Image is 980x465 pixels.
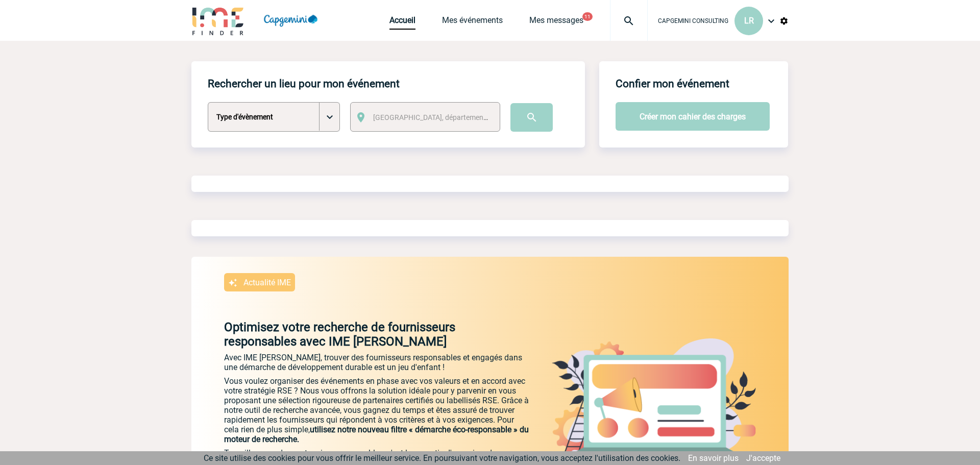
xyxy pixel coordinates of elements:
[373,113,515,121] span: [GEOGRAPHIC_DATA], département, région...
[746,453,780,463] a: J'accepte
[191,6,244,35] img: IME-Finder
[442,15,503,30] a: Mes événements
[224,376,530,444] p: Vous voulez organiser des événements en phase avec vos valeurs et en accord avec votre stratégie ...
[224,353,530,372] p: Avec IME [PERSON_NAME], trouver des fournisseurs responsables et engagés dans une démarche de dév...
[204,453,680,463] span: Ce site utilise des cookies pour vous offrir le meilleur service. En poursuivant votre navigation...
[688,453,739,463] a: En savoir plus
[552,338,756,460] img: actu.png
[208,78,400,90] h4: Rechercher un lieu pour mon événement
[389,15,415,30] a: Accueil
[191,320,530,349] p: Optimisez votre recherche de fournisseurs responsables avec IME [PERSON_NAME]
[616,78,729,90] h4: Confier mon événement
[224,425,529,444] span: utilisez notre nouveau filtre « démarche éco-responsable » du moteur de recherche.
[510,103,553,132] input: Submit
[582,12,593,21] button: 11
[243,278,291,287] p: Actualité IME
[744,16,754,26] span: LR
[616,102,770,131] button: Créer mon cahier des charges
[658,17,728,25] span: CAPGEMINI CONSULTING
[529,15,583,30] a: Mes messages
